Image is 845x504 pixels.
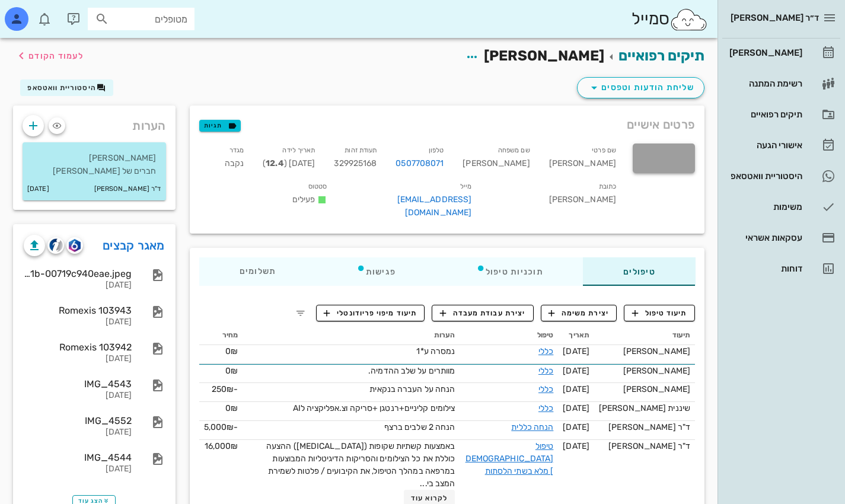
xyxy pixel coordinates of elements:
button: תגיות [199,120,241,132]
span: שליחת הודעות וטפסים [587,81,694,95]
a: כללי [538,384,553,394]
div: [DATE] [24,317,132,327]
button: תיעוד טיפול [624,305,695,321]
img: SmileCloud logo [669,8,708,31]
button: romexis logo [66,237,83,254]
a: עסקאות אשראי [722,224,840,252]
div: [PERSON_NAME] [599,365,690,377]
div: משימות [727,202,802,212]
div: פגישות [316,257,436,286]
div: שיננית [PERSON_NAME] [599,402,690,414]
div: [PERSON_NAME] [599,383,690,395]
span: תג [35,9,42,17]
span: 329925168 [334,158,377,168]
span: [PERSON_NAME] [549,194,616,205]
span: תיעוד טיפול [632,308,687,318]
a: כללי [538,366,553,376]
span: [DATE] [563,422,589,432]
span: [DATE] [563,366,589,376]
div: דוחות [727,264,802,273]
span: ד״ר [PERSON_NAME] [731,12,819,23]
div: עסקאות אשראי [727,233,802,243]
span: [DATE] [563,384,589,394]
span: תיעוד מיפוי פריודונטלי [324,308,417,318]
small: [DATE] [27,183,49,196]
img: romexis logo [69,239,80,252]
small: תעודת זהות [345,146,377,154]
button: היסטוריית וואטסאפ [20,79,113,96]
div: [PERSON_NAME] [727,48,802,58]
a: [PERSON_NAME] [722,39,840,67]
span: 0₪ [225,346,238,356]
span: -5,000₪ [204,422,238,432]
span: לקרוא עוד [411,494,448,502]
small: כתובת [599,183,617,190]
button: שליחת הודעות וטפסים [577,77,704,98]
span: -250₪ [212,384,238,394]
span: יצירת משימה [549,308,609,318]
div: IMG_4544 [24,452,132,463]
th: הערות [243,326,460,345]
img: cliniview logo [49,238,63,252]
span: הנחה על העברה בנקאית [369,384,455,394]
span: [PERSON_NAME] [484,47,604,64]
small: תאריך לידה [282,146,315,154]
button: cliniview logo [47,237,64,254]
small: מגדר [229,146,244,154]
a: משימות [722,193,840,221]
div: טיפולים [583,257,695,286]
div: סמייל [632,7,708,32]
a: מאגר קבצים [103,236,165,255]
button: יצירת משימה [541,305,617,321]
small: טלפון [429,146,444,154]
span: 0₪ [225,403,238,413]
div: ד"ר [PERSON_NAME] [599,421,690,433]
div: תיקים רפואיים [727,110,802,119]
span: פעילים [292,194,315,205]
div: [DATE] [24,428,132,438]
a: הנחה כללית [511,422,553,432]
div: b366cf14-4d7c-423a-b01b-00719c940eae.jpeg [24,268,132,279]
div: [PERSON_NAME] [599,345,690,358]
div: הערות [13,106,176,140]
strong: 12.4 [266,158,283,168]
div: IMG_4552 [24,415,132,426]
span: באמצעות קשתיות שקופות ([MEDICAL_DATA]) ההצעה כוללת את כל הצילומים והסריקות הדיגיטליות המבוצעות במ... [266,441,455,489]
button: יצירת עבודת מעבדה [432,305,533,321]
a: תיקים רפואיים [618,47,704,64]
p: [PERSON_NAME] חברים של [PERSON_NAME] [32,152,157,178]
span: 0₪ [225,366,238,376]
small: שם משפחה [498,146,530,154]
div: [PERSON_NAME] [453,141,539,177]
div: [DATE] [24,354,132,364]
div: [PERSON_NAME] [540,141,626,177]
th: טיפול [460,326,558,345]
div: רשימת המתנה [727,79,802,88]
div: אישורי הגעה [727,141,802,150]
div: היסטוריית וואטסאפ [727,171,802,181]
span: [DATE] [563,403,589,413]
small: שם פרטי [592,146,616,154]
div: IMG_4543 [24,378,132,390]
a: כללי [538,346,553,356]
span: צילומים קליניים+רנטגן +סריקה וצ.אפליקציה לAI [293,403,455,413]
div: [DATE] [24,464,132,474]
div: תוכניות טיפול [435,257,583,286]
span: [DATE] ( ) [263,158,315,168]
span: מוותרים על שלב ההדמיה. [368,366,455,376]
span: פרטים אישיים [627,115,695,134]
span: תשלומים [239,267,276,276]
button: תיעוד מיפוי פריודונטלי [316,305,425,321]
span: לעמוד הקודם [28,51,84,61]
div: [DATE] [24,391,132,401]
div: ד"ר [PERSON_NAME] [599,440,690,452]
small: סטטוס [308,183,327,190]
span: הנחה 2 שלבים ברצף [384,422,455,432]
th: תאריך [558,326,594,345]
a: תיקים רפואיים [722,100,840,129]
span: יצירת עבודת מעבדה [440,308,525,318]
a: 0507708071 [396,157,444,170]
span: [DATE] [563,346,589,356]
div: Romexis 103943 [24,305,132,316]
span: תגיות [204,120,235,131]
